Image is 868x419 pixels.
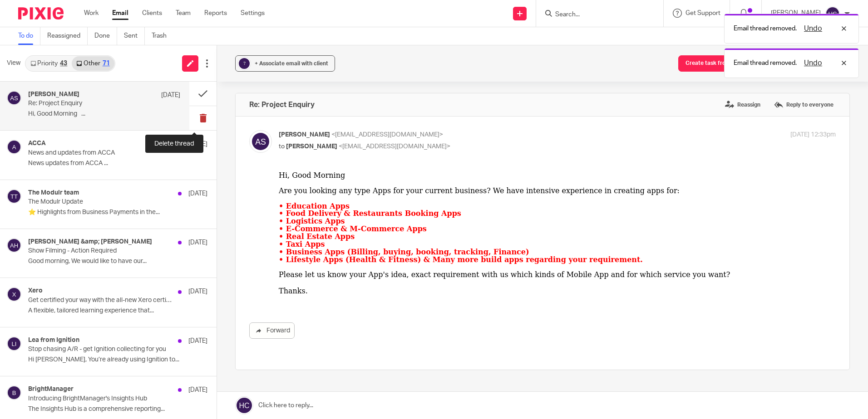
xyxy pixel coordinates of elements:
button: Undo [801,58,825,68]
a: Sent [124,27,145,45]
p: Re: Project Enquiry [28,100,150,107]
img: svg%3E [249,130,272,153]
p: Introducing BrightManager's Insights Hub [28,395,172,403]
p: The Modulr Update [28,198,172,206]
label: Reassign [723,98,763,112]
img: Pixie [18,7,64,19]
img: svg%3E [7,140,21,154]
span: <[EMAIL_ADDRESS][DOMAIN_NAME]> [339,143,450,150]
p: [DATE] [188,140,207,149]
h4: Re: Project Enquiry [249,100,315,109]
div: ? [239,58,250,69]
a: Email [112,9,128,18]
p: Email thread removed. [734,24,797,33]
a: Reports [204,9,227,18]
h4: The Modulr team [28,189,79,197]
p: [DATE] [188,238,207,247]
p: Stop chasing A/R - get Ignition collecting for you [28,346,172,353]
p: [DATE] [161,91,180,100]
h4: BrightManager [28,385,74,393]
label: Reply to everyone [772,98,836,112]
p: Get certified your way with the all-new Xero certification [28,297,172,304]
p: News and updates from ACCA [28,149,172,157]
img: svg%3E [7,238,21,253]
div: 71 [103,60,110,67]
h4: [PERSON_NAME] &amp; [PERSON_NAME] [28,238,152,246]
p: [DATE] [188,385,207,395]
h4: [PERSON_NAME] [28,91,79,98]
a: Trash [152,27,173,45]
span: [PERSON_NAME] [286,143,337,150]
p: [DATE] 12:33pm [790,130,836,140]
p: [DATE] [188,336,207,346]
p: Hi, Good Morning ... [28,110,180,118]
h4: ACCA [28,140,46,147]
p: [DATE] [188,189,207,198]
img: svg%3E [7,91,21,105]
p: The Insights Hub is a comprehensive reporting... [28,405,207,413]
p: News updates from ACCA ... [28,160,207,167]
span: to [279,143,285,150]
img: svg%3E [825,6,840,21]
a: To do [18,27,40,45]
img: svg%3E [7,287,21,302]
span: View [7,58,20,68]
p: Hi [PERSON_NAME], You’re already using Ignition to... [28,356,207,364]
p: A flexible, tailored learning experience that... [28,307,207,315]
a: Other71 [72,56,114,71]
img: svg%3E [7,189,21,204]
a: Clients [142,9,162,18]
a: Priority43 [26,56,72,71]
p: ⭐ Highlights from Business Payments in the... [28,209,207,216]
div: 43 [60,60,67,67]
a: Team [176,9,191,18]
a: Settings [241,9,265,18]
span: [PERSON_NAME] [279,132,330,138]
a: Work [84,9,99,18]
p: Email thread removed. [734,58,797,68]
p: Good morning, We would like to have our... [28,258,207,265]
p: Show Filming - Action Required [28,247,172,255]
img: svg%3E [7,336,21,351]
span: <[EMAIL_ADDRESS][DOMAIN_NAME]> [331,132,443,138]
h4: Lea from Ignition [28,336,79,344]
p: [DATE] [188,287,207,296]
span: + Associate email with client [255,61,328,66]
h4: Xero [28,287,43,295]
a: Forward [249,322,295,339]
a: Reassigned [47,27,88,45]
button: ? + Associate email with client [235,55,335,72]
button: Undo [801,23,825,34]
a: Done [94,27,117,45]
img: svg%3E [7,385,21,400]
